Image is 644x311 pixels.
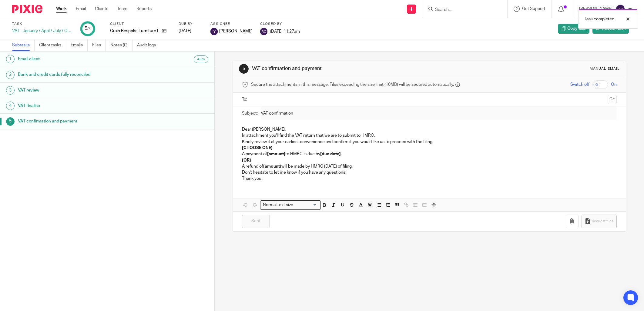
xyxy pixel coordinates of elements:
[76,6,86,12] a: Email
[137,39,160,51] a: Audit logs
[18,86,145,95] h1: VAT review
[136,6,152,12] a: Reports
[242,146,273,150] strong: [CHOOSE ONE]
[92,39,106,51] a: Files
[615,4,625,14] img: svg%3E
[18,55,145,64] h1: Email client
[110,39,132,51] a: Notes (0)
[12,39,35,51] a: Subtasks
[242,96,249,102] label: To:
[270,29,300,33] span: [DATE] 11:27am
[219,28,253,34] span: [PERSON_NAME]
[260,200,321,210] div: Search for option
[242,110,258,116] label: Subject:
[110,28,159,34] p: Grain Bespoke Furniture Ltd
[12,22,73,26] label: Task
[242,176,617,182] p: Thank you.
[18,101,145,110] h1: VAT finalise
[18,117,145,126] h1: VAT confirmation and payment
[242,158,251,162] strong: [OR]
[194,55,208,63] div: Auto
[6,71,15,79] div: 2
[267,152,285,156] strong: [amount]
[590,66,620,71] div: Manual email
[252,65,442,72] h1: VAT confirmation and payment
[260,22,300,26] label: Closed by
[242,163,617,169] p: A refund of will be made by HMRC [DATE] of filing.
[110,22,171,26] label: Client
[85,25,91,32] div: 5
[12,28,73,34] div: VAT - January / April / July / October
[117,6,127,12] a: Team
[242,215,270,228] input: Sent
[71,39,88,51] a: Emails
[263,164,281,169] strong: [amount]
[12,5,42,13] img: Pixie
[592,219,613,224] span: Request files
[87,27,91,31] small: /5
[6,117,15,126] div: 5
[262,202,295,208] span: Normal text size
[239,64,249,74] div: 5
[6,102,15,110] div: 4
[56,6,67,12] a: Work
[6,86,15,95] div: 3
[242,126,617,132] p: Dear [PERSON_NAME],
[611,82,617,88] span: On
[39,39,66,51] a: Client tasks
[242,132,617,139] p: In attachment you'll find the VAT return that we are to submit to HMRC.
[18,70,145,79] h1: Bank and credit cards fully reconciled
[210,28,218,35] img: svg%3E
[242,169,617,176] p: Don't hesitate to let me know if you have any questions.
[210,22,253,26] label: Assignee
[6,55,15,63] div: 1
[242,139,617,145] p: Kindly review it at your earliest convenience and confirm if you would like us to proceed with th...
[242,151,617,157] p: A payment of to HMRC is due by .
[585,16,615,22] p: Task completed.
[251,82,454,88] span: Secure the attachments in this message. Files exceeding the size limit (10MB) will be secured aut...
[179,28,203,34] div: [DATE]
[95,6,108,12] a: Clients
[608,95,617,104] button: Cc
[260,28,267,35] img: svg%3E
[295,202,317,208] input: Search for option
[179,22,203,26] label: Due by
[320,152,341,156] strong: [due date]
[582,215,617,228] button: Request files
[570,82,589,88] span: Switch off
